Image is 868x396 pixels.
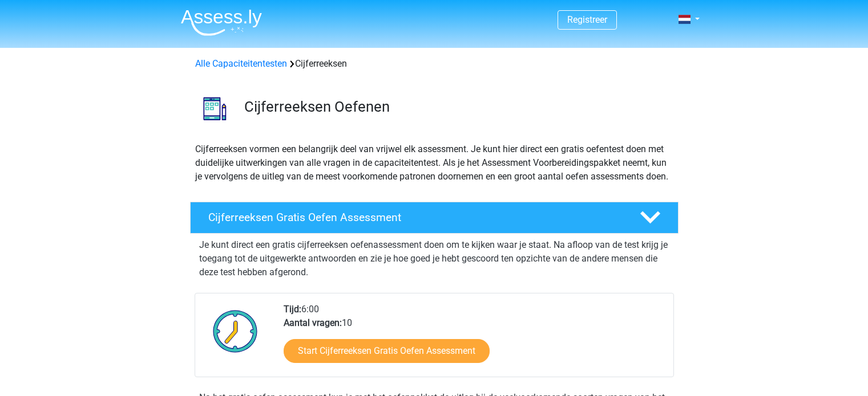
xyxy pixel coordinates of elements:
[284,304,301,315] b: Tijd:
[195,58,287,69] a: Alle Capaciteitentesten
[275,303,673,377] div: 6:00 10
[244,98,669,116] h3: Cijferreeksen Oefenen
[284,317,342,328] b: Aantal vragen:
[567,14,607,25] a: Registreer
[284,339,490,363] a: Start Cijferreeksen Gratis Oefen Assessment
[207,303,264,360] img: Klok
[195,142,673,183] p: Cijferreeksen vormen een belangrijk deel van vrijwel elk assessment. Je kunt hier direct een grat...
[208,211,621,224] h4: Cijferreeksen Gratis Oefen Assessment
[191,57,678,71] div: Cijferreeksen
[185,202,683,234] a: Cijferreeksen Gratis Oefen Assessment
[191,84,239,133] img: cijferreeksen
[181,9,262,36] img: Assessly
[199,238,669,279] p: Je kunt direct een gratis cijferreeksen oefenassessment doen om te kijken waar je staat. Na afloo...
